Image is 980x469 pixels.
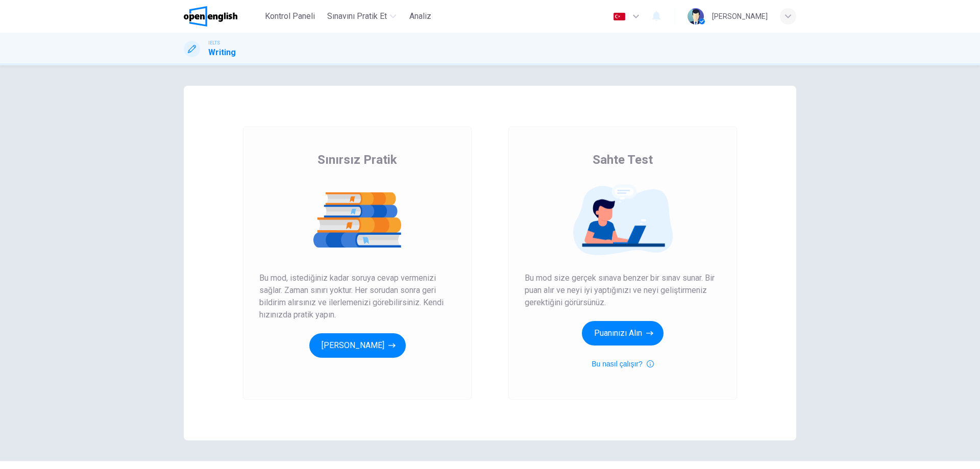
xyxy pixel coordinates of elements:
[688,8,704,24] img: Profile picture
[409,10,431,22] span: Analiz
[582,321,664,345] button: Puanınızı Alın
[592,358,654,370] button: Bu nasıl çalışır?
[593,152,653,168] span: Sahte Test
[184,6,237,27] img: OpenEnglish logo
[613,13,626,20] img: tr
[712,10,768,22] div: [PERSON_NAME]
[208,46,236,59] h1: Writing
[323,7,400,26] button: Sınavını Pratik Et
[404,7,437,26] button: Analiz
[259,272,455,321] span: Bu mod, istediğiniz kadar soruya cevap vermenizi sağlar. Zaman sınırı yoktur. Her sorudan sonra g...
[184,6,261,27] a: OpenEnglish logo
[525,272,721,309] span: Bu mod size gerçek sınava benzer bir sınav sunar. Bir puan alır ve neyi iyi yaptığınızı ve neyi g...
[208,39,220,46] span: IELTS
[327,10,387,22] span: Sınavını Pratik Et
[265,10,315,22] span: Kontrol Paneli
[309,333,406,358] button: [PERSON_NAME]
[261,7,319,26] button: Kontrol Paneli
[317,152,397,168] span: Sınırsız Pratik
